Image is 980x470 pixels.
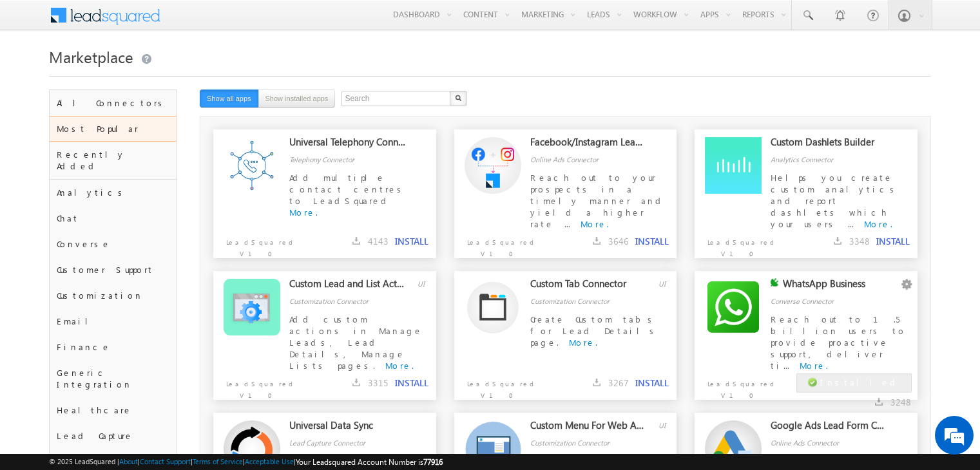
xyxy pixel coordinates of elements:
span: 4143 [368,235,389,247]
img: downloads [352,379,360,386]
img: downloads [593,379,600,386]
a: More. [289,207,318,218]
img: downloads [352,237,360,245]
img: checking status [771,278,779,287]
div: Universal Data Sync [289,419,405,437]
a: Terms of Service [193,457,243,465]
button: INSTALL [395,377,428,389]
a: More. [581,218,609,229]
div: Google Ads Lead Form Connector [771,419,887,437]
img: Alternate Logo [467,281,519,334]
div: Custom Dashlets Builder [771,136,887,154]
div: Healthcare [50,397,177,423]
img: downloads [875,398,883,406]
a: About [119,457,138,465]
span: 3267 [608,377,629,389]
p: LeadSquared V1.0 [454,371,544,401]
span: Installed [820,377,900,388]
a: More. [864,218,892,229]
p: LeadSquared V1.0 [213,230,303,259]
span: 77916 [423,457,443,467]
img: downloads [834,237,841,245]
div: Chat [50,205,177,231]
img: Alternate Logo [705,137,762,194]
button: Show all apps [200,89,258,108]
img: Alternate Logo [705,279,762,335]
div: Recently Added [50,142,177,179]
span: Reach out to your prospects in a timely manner and yield a higher rate ... [530,172,666,229]
a: Acceptable Use [245,457,294,465]
div: WhatsApp Business [783,277,899,296]
img: Alternate Logo [224,279,280,335]
span: Reach out to 1.5 billion users to provide proactive support, deliver ti... [771,314,906,371]
p: LeadSquared V1.0 [454,230,544,259]
div: Custom Menu For Web App [530,419,646,437]
a: More. [569,337,597,348]
span: Create Custom tabs for Lead Details page. [530,314,658,348]
button: INSTALL [876,236,910,247]
p: LeadSquared V1.0 [213,371,303,401]
span: 3646 [608,235,629,247]
a: Contact Support [140,457,191,465]
div: Finance [50,334,177,360]
img: Search [455,95,461,101]
span: 3315 [368,377,389,389]
div: Analytics [50,180,177,205]
p: LeadSquared V1.0 [695,230,784,259]
div: Custom Lead and List Actions [289,277,405,296]
div: Most Popular [50,116,177,142]
div: Lead Capture [50,423,177,449]
div: Custom Tab Connector [530,277,646,296]
button: INSTALL [635,236,669,247]
span: Marketplace [49,46,133,67]
span: Add multiple contact centres to LeadSquared [289,172,406,206]
div: Email [50,308,177,334]
p: LeadSquared V1.0 [695,371,784,401]
img: Alternate Logo [224,137,280,194]
span: © 2025 LeadSquared | | | | | [49,456,443,468]
span: Helps you create custom analytics and report dashlets which your users ... [771,172,899,229]
button: Show installed apps [258,89,336,108]
img: downloads [593,237,600,245]
div: Universal Telephony Connector [289,136,405,154]
a: More. [800,360,828,371]
div: Converse [50,231,177,257]
div: All Connectors [50,90,177,116]
span: 3348 [849,235,870,247]
span: Add custom actions in Manage Leads, Lead Details, Manage Lists pages. [289,314,423,371]
span: 3248 [890,396,911,408]
div: Customer Support [50,257,177,283]
button: INSTALL [395,236,428,247]
div: Customization [50,283,177,308]
img: Alternate Logo [465,137,521,194]
button: INSTALL [635,377,669,389]
div: Facebook/Instagram Lead Ads [530,136,646,154]
div: Generic Integration [50,360,177,397]
a: More. [385,360,414,371]
span: Your Leadsquared Account Number is [296,457,443,467]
